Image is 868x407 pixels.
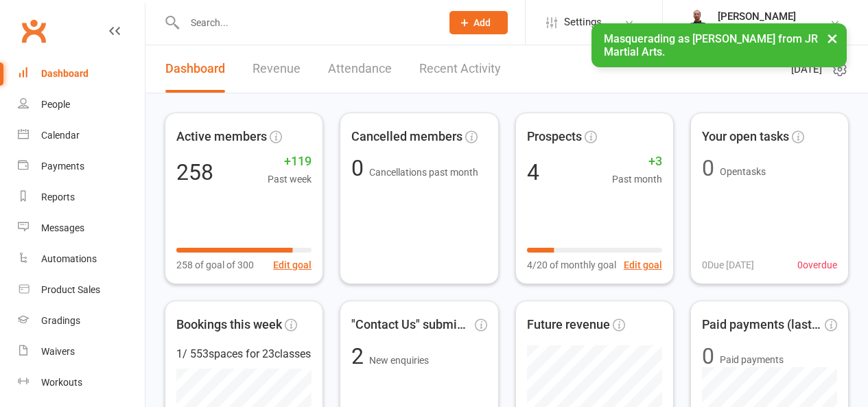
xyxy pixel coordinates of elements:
[527,161,539,183] div: 4
[41,377,82,388] div: Workouts
[702,345,714,367] div: 0
[18,89,145,120] a: People
[18,58,145,89] a: Dashboard
[369,355,429,366] span: New enquiries
[41,130,80,141] div: Calendar
[18,305,145,336] a: Gradings
[176,315,282,335] span: Bookings this week
[41,315,80,326] div: Gradings
[820,23,845,53] button: ×
[351,343,369,369] span: 2
[604,32,818,58] span: Masquerading as [PERSON_NAME] from JR Martial Arts.
[351,315,471,335] span: "Contact Us" submissions
[527,315,610,335] span: Future revenue
[18,275,145,305] a: Product Sales
[41,253,97,264] div: Automations
[702,315,822,335] span: Paid payments (last 7d)
[41,346,75,357] div: Waivers
[351,155,369,181] span: 0
[268,152,312,172] span: +119
[16,14,51,48] a: Clubworx
[369,167,478,178] span: Cancellations past month
[702,127,789,147] span: Your open tasks
[41,161,84,172] div: Payments
[18,182,145,213] a: Reports
[176,257,254,272] span: 258 of goal of 300
[449,11,508,34] button: Add
[18,336,145,367] a: Waivers
[41,191,75,202] div: Reports
[268,172,312,187] span: Past week
[564,7,602,38] span: Settings
[720,352,784,367] span: Paid payments
[41,284,100,295] div: Product Sales
[702,257,754,272] span: 0 Due [DATE]
[797,257,837,272] span: 0 overdue
[624,257,662,272] button: Edit goal
[41,222,84,233] div: Messages
[176,161,213,183] div: 258
[612,152,662,172] span: +3
[718,10,796,23] div: [PERSON_NAME]
[273,257,312,272] button: Edit goal
[718,23,796,35] div: JR Martial Arts
[720,166,766,177] span: Open tasks
[18,213,145,244] a: Messages
[18,244,145,275] a: Automations
[41,99,70,110] div: People
[176,345,312,363] div: 1 / 553 spaces for 23 classes
[41,68,89,79] div: Dashboard
[18,367,145,398] a: Workouts
[702,157,714,179] div: 0
[351,127,462,147] span: Cancelled members
[18,120,145,151] a: Calendar
[18,151,145,182] a: Payments
[527,257,616,272] span: 4/20 of monthly goal
[612,172,662,187] span: Past month
[527,127,582,147] span: Prospects
[180,13,432,32] input: Search...
[683,9,711,36] img: thumb_image1747518051.png
[473,17,491,28] span: Add
[176,127,267,147] span: Active members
